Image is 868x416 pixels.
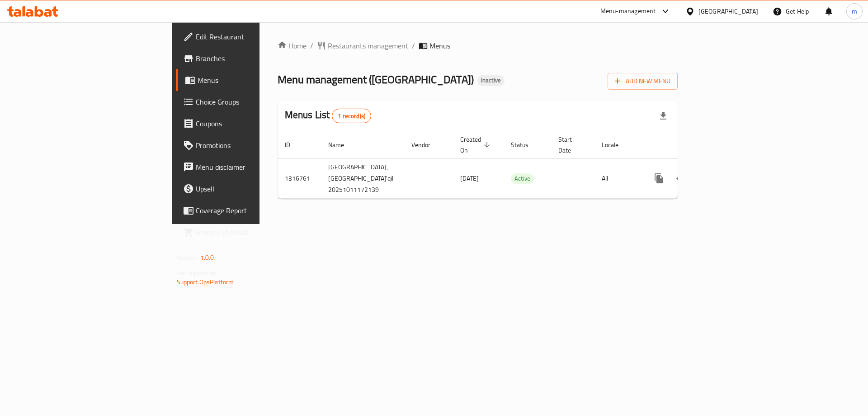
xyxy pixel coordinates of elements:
span: Grocery Checklist [196,227,310,238]
a: Edit Restaurant [176,26,317,48]
div: Menu-management [600,6,656,17]
span: m [852,6,857,16]
span: Status [511,139,540,150]
a: Upsell [176,178,317,200]
span: Active [511,173,534,184]
a: Coverage Report [176,200,317,221]
span: Vendor [411,139,442,150]
div: [GEOGRAPHIC_DATA] [698,6,758,16]
span: Name [328,139,356,150]
span: Upsell [196,183,310,194]
span: Version: [177,252,199,263]
span: Start Date [558,134,584,156]
span: Add New Menu [615,76,670,87]
span: Menu disclaimer [196,162,310,172]
a: Restaurants management [317,40,408,51]
a: Choice Groups [176,91,317,113]
span: Branches [196,53,310,64]
span: 1.0.0 [200,252,214,263]
span: 1 record(s) [332,112,371,120]
a: Support.OpsPlatform [177,276,234,288]
span: Restaurants management [328,40,408,51]
button: more [648,167,670,189]
div: Total records count [332,109,371,123]
a: Menus [176,69,317,91]
span: Menus [198,75,310,86]
span: Promotions [196,140,310,151]
div: Inactive [477,75,505,86]
span: Menus [429,40,450,51]
table: enhanced table [278,131,742,199]
a: Promotions [176,134,317,156]
span: Coupons [196,118,310,129]
div: Active [511,173,534,184]
td: [GEOGRAPHIC_DATA],[GEOGRAPHIC_DATA]'qil 20251011172139 [321,158,404,198]
nav: breadcrumb [278,40,678,51]
a: Branches [176,48,317,69]
span: ID [285,139,302,150]
span: Locale [602,139,630,150]
li: / [412,40,415,51]
td: - [551,158,594,198]
button: Add New Menu [608,73,678,90]
a: Coupons [176,113,317,134]
span: Inactive [477,77,505,84]
span: Coverage Report [196,205,310,216]
a: Menu disclaimer [176,156,317,178]
span: [DATE] [460,172,479,184]
span: Created On [460,134,493,156]
h2: Menus List [285,108,371,123]
button: Change Status [670,167,692,189]
div: Export file [652,105,674,127]
td: All [594,158,641,198]
span: Edit Restaurant [196,31,310,42]
span: Get support on: [177,267,218,279]
span: Choice Groups [196,96,310,107]
a: Grocery Checklist [176,221,317,243]
th: Actions [641,131,742,159]
span: Menu management ( [GEOGRAPHIC_DATA] ) [278,69,474,90]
